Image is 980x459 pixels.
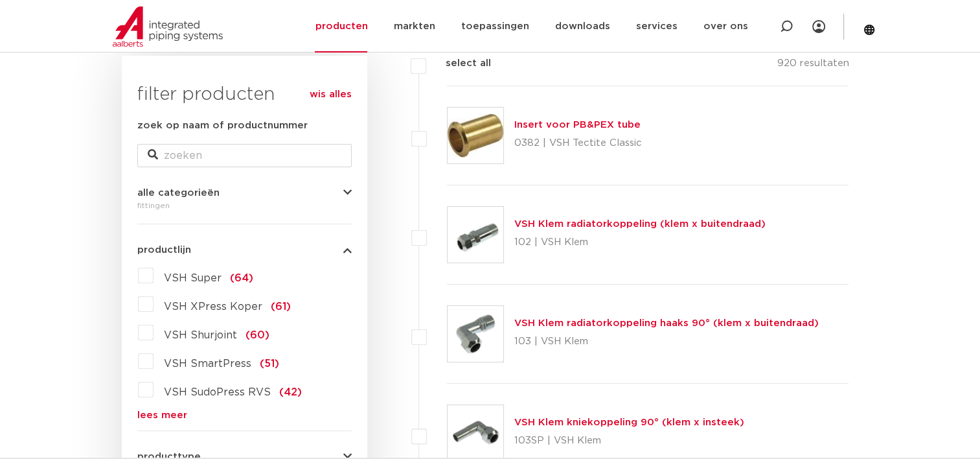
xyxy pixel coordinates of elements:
[137,410,352,420] a: lees meer
[426,56,491,71] label: select all
[514,430,744,451] p: 103SP | VSH Klem
[137,82,352,108] h3: filter producten
[271,301,291,312] span: (61)
[164,301,262,312] span: VSH XPress Koper
[279,387,302,397] span: (42)
[137,198,352,213] div: fittingen
[777,56,849,76] p: 920 resultaten
[164,359,251,369] span: VSH SmartPress
[245,330,269,340] span: (60)
[137,188,220,198] span: alle categorieën
[230,273,253,283] span: (64)
[260,359,279,369] span: (51)
[137,118,308,134] label: zoek op naam of productnummer
[448,108,503,163] img: Thumbnail for Insert voor PB&PEX tube
[514,133,642,154] p: 0382 | VSH Tectite Classic
[514,331,819,352] p: 103 | VSH Klem
[448,207,503,263] img: Thumbnail for VSH Klem radiatorkoppeling (klem x buitendraad)
[137,245,191,255] span: productlijn
[514,318,819,328] a: VSH Klem radiatorkoppeling haaks 90° (klem x buitendraad)
[514,232,766,253] p: 102 | VSH Klem
[137,144,352,167] input: zoeken
[164,330,237,340] span: VSH Shurjoint
[137,245,352,255] button: productlijn
[514,120,641,130] a: Insert voor PB&PEX tube
[514,219,766,229] a: VSH Klem radiatorkoppeling (klem x buitendraad)
[164,273,222,283] span: VSH Super
[514,418,744,427] a: VSH Klem kniekoppeling 90° (klem x insteek)
[310,87,352,102] a: wis alles
[448,306,503,362] img: Thumbnail for VSH Klem radiatorkoppeling haaks 90° (klem x buitendraad)
[137,188,352,198] button: alle categorieën
[164,387,271,397] span: VSH SudoPress RVS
